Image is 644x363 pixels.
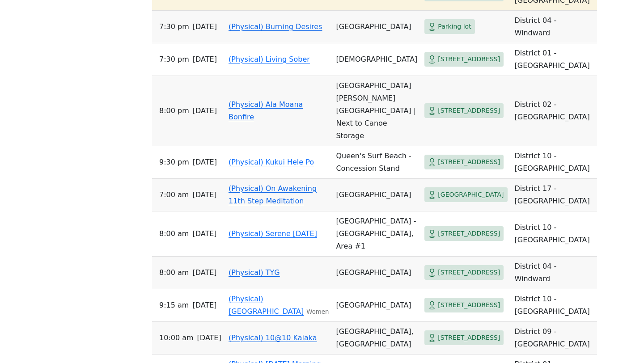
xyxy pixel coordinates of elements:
[193,53,217,66] span: [DATE]
[192,299,216,312] span: [DATE]
[511,211,597,257] td: District 10 - [GEOGRAPHIC_DATA]
[229,100,303,121] a: (Physical) Ala Moana Bonfire
[438,156,500,168] span: [STREET_ADDRESS]
[159,266,189,279] span: 8:00 AM
[193,105,217,117] span: [DATE]
[438,300,500,311] span: [STREET_ADDRESS]
[229,295,304,316] a: (Physical) [GEOGRAPHIC_DATA]
[511,146,597,179] td: District 10 - [GEOGRAPHIC_DATA]
[159,189,189,201] span: 7:00 AM
[159,21,189,33] span: 7:30 PM
[192,189,216,201] span: [DATE]
[229,333,317,342] a: (Physical) 10@10 Kaiaka
[332,211,421,257] td: [GEOGRAPHIC_DATA] - [GEOGRAPHIC_DATA], Area #1
[438,54,500,65] span: [STREET_ADDRESS]
[229,268,280,277] a: (Physical) TYG
[192,266,216,279] span: [DATE]
[511,257,597,289] td: District 04 - Windward
[229,184,317,205] a: (Physical) On Awakening 11th Step Meditation
[159,228,189,240] span: 8:00 AM
[192,228,216,240] span: [DATE]
[159,156,189,169] span: 9:30 PM
[332,289,421,322] td: [GEOGRAPHIC_DATA]
[159,53,189,66] span: 7:30 PM
[438,189,504,200] span: [GEOGRAPHIC_DATA]
[159,332,194,344] span: 10:00 AM
[193,156,217,169] span: [DATE]
[193,21,217,33] span: [DATE]
[511,322,597,355] td: District 09 - [GEOGRAPHIC_DATA]
[332,146,421,179] td: Queen's Surf Beach - Concession Stand
[511,11,597,43] td: District 04 - Windward
[438,267,500,278] span: [STREET_ADDRESS]
[438,21,471,32] span: Parking lot
[438,332,500,343] span: [STREET_ADDRESS]
[332,179,421,211] td: [GEOGRAPHIC_DATA]
[511,43,597,76] td: District 01 - [GEOGRAPHIC_DATA]
[159,299,189,312] span: 9:15 AM
[332,11,421,43] td: [GEOGRAPHIC_DATA]
[332,322,421,355] td: [GEOGRAPHIC_DATA], [GEOGRAPHIC_DATA]
[438,105,500,116] span: [STREET_ADDRESS]
[332,76,421,146] td: [GEOGRAPHIC_DATA] [PERSON_NAME][GEOGRAPHIC_DATA] | Next to Canoe Storage
[229,22,322,31] a: (Physical) Burning Desires
[332,257,421,289] td: [GEOGRAPHIC_DATA]
[197,332,221,344] span: [DATE]
[229,158,314,166] a: (Physical) Kukui Hele Po
[229,55,310,63] a: (Physical) Living Sober
[511,179,597,211] td: District 17 - [GEOGRAPHIC_DATA]
[511,76,597,146] td: District 02 - [GEOGRAPHIC_DATA]
[159,105,189,117] span: 8:00 PM
[438,228,500,239] span: [STREET_ADDRESS]
[306,308,329,315] small: Women
[511,289,597,322] td: District 10 - [GEOGRAPHIC_DATA]
[332,43,421,76] td: [DEMOGRAPHIC_DATA]
[229,229,317,238] a: (Physical) Serene [DATE]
